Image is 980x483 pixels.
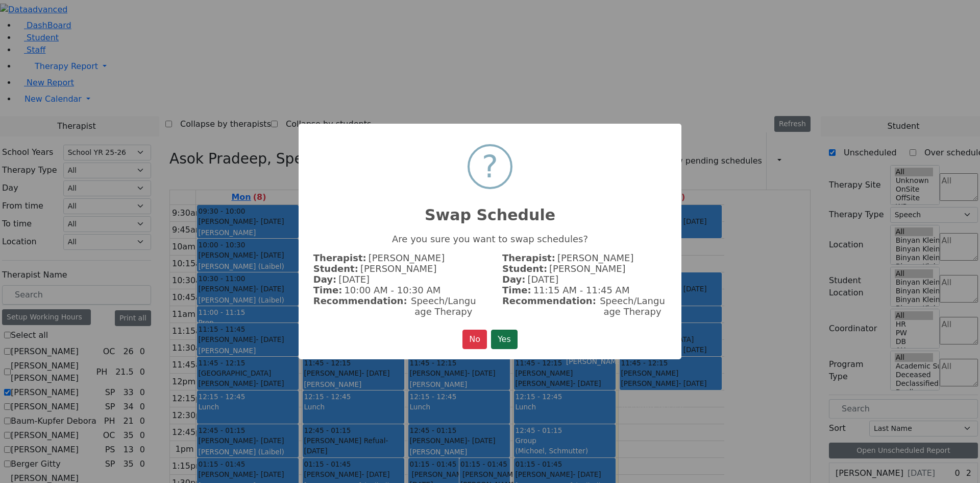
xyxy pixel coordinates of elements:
[313,295,407,317] strong: Recommendation:
[549,263,626,274] span: [PERSON_NAME]
[502,274,525,285] strong: Day:
[299,194,681,224] h2: Swap Schedule
[598,295,667,317] span: Speech/Language Therapy
[557,252,634,263] span: [PERSON_NAME]
[502,252,555,263] strong: Therapist:
[369,252,445,263] span: [PERSON_NAME]
[313,252,366,263] strong: Therapist:
[482,146,498,187] div: ?
[502,285,531,295] strong: Time:
[533,285,630,295] span: 11:15 AM - 11:45 AM
[502,295,596,317] strong: Recommendation:
[462,330,487,349] button: No
[313,285,342,295] strong: Time:
[344,285,440,295] span: 10:00 AM - 10:30 AM
[502,263,547,274] strong: Student:
[338,274,370,285] span: [DATE]
[313,263,358,274] strong: Student:
[409,295,478,317] span: Speech/Language Therapy
[313,234,667,244] p: Are you sure you want to swap schedules?
[491,330,518,349] button: Yes
[527,274,558,285] span: [DATE]
[360,263,437,274] span: [PERSON_NAME]
[313,274,336,285] strong: Day:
